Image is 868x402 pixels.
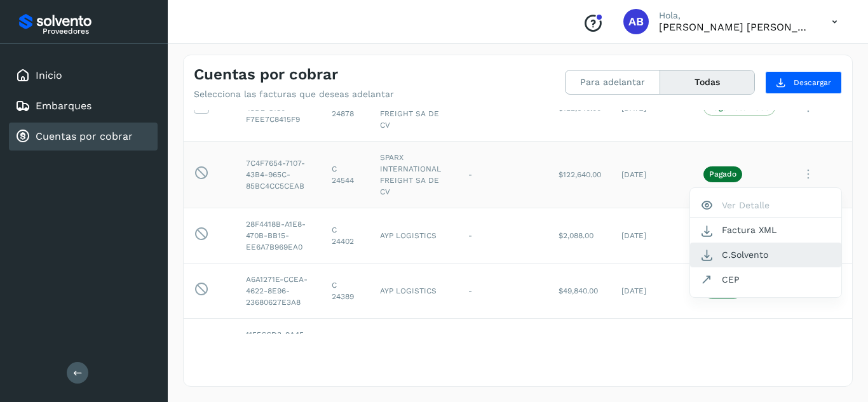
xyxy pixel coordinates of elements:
[36,69,62,81] a: Inicio
[36,130,133,142] a: Cuentas por cobrar
[9,92,158,120] div: Embarques
[9,62,158,90] div: Inicio
[9,123,158,151] div: Cuentas por cobrar
[690,218,841,242] button: Factura XML
[43,27,153,36] p: Proveedores
[690,243,841,267] button: C.Solvento
[690,267,841,291] button: CEP
[690,193,841,218] button: Ver Detalle
[36,100,92,112] a: Embarques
